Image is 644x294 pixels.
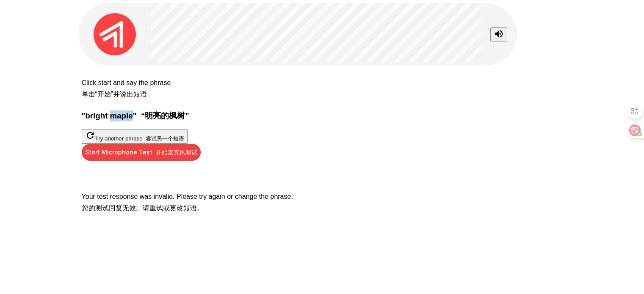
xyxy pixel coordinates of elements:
[82,144,201,161] button: Start Microphone Test 开始麦克风测试
[82,79,563,102] p: Click start and say the phrase
[156,148,197,156] font: 开始麦克风测试
[146,135,184,142] font: 尝试另一个短语
[94,13,136,55] img: applaudo_avatar.png
[82,204,204,212] font: 您的测试回复无效。请重试或更改短语。
[82,91,147,98] font: 单击“开始”并说出短语
[82,110,563,121] h3: " bright maple "
[82,193,563,216] p: Your test response was invalid. Please try again or change the phrase.
[82,129,188,144] button: Try another phrase 尝试另一个短语
[490,27,507,41] button: Stop reading questions aloud
[141,111,189,120] font: “明亮的枫树”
